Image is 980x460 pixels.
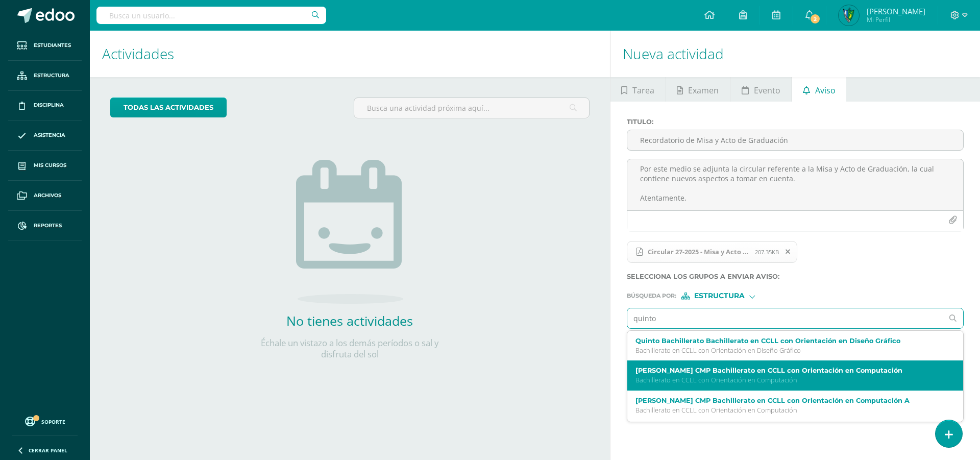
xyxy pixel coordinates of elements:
span: Tarea [632,78,654,103]
span: Estudiantes [34,41,71,50]
a: Aviso [792,77,846,102]
a: Tarea [610,77,666,102]
h1: Actividades [102,31,598,77]
div: [object Object] [681,293,758,300]
span: Mis cursos [34,161,66,170]
span: Examen [688,78,719,103]
img: no_activities.png [296,160,403,304]
span: Aviso [815,78,836,103]
img: 1b281a8218983e455f0ded11b96ffc56.png [839,5,859,26]
span: Estructura [34,71,69,80]
a: Estudiantes [8,31,82,61]
a: todas las Actividades [110,98,227,117]
a: Evento [730,77,791,102]
span: [PERSON_NAME] [867,6,925,16]
span: Circular 27-2025 - Misa y Acto de Graduación.pdf [643,248,755,256]
a: Archivos [8,181,82,211]
a: Reportes [8,211,82,241]
p: Bachillerato en CCLL con Orientación en Computación [635,376,941,384]
span: Búsqueda por : [627,293,676,299]
span: Remover archivo [779,246,797,257]
p: Échale un vistazo a los demás períodos o sal y disfruta del sol [248,337,452,360]
span: 2 [810,13,821,25]
span: Reportes [34,222,62,230]
input: Busca un usuario... [96,7,326,24]
a: Asistencia [8,120,82,151]
span: Asistencia [34,131,65,139]
span: Cerrar panel [29,447,67,454]
h2: No tienes actividades [248,312,452,329]
a: Examen [666,77,730,102]
span: 207.35KB [755,248,779,256]
label: [PERSON_NAME] CMP Bachillerato en CCLL con Orientación en Computación [635,367,941,374]
a: Estructura [8,61,82,91]
label: Quinto Bachillerato Bachillerato en CCLL con Orientación en Diseño Gráfico [635,337,941,345]
label: Titulo : [627,118,964,126]
span: Evento [754,78,780,103]
span: Estructura [694,293,745,299]
a: Mis cursos [8,151,82,181]
label: [PERSON_NAME] CMP Bachillerato en CCLL con Orientación en Computación A [635,397,941,404]
a: Disciplina [8,91,82,121]
label: Selecciona los grupos a enviar aviso : [627,273,964,280]
span: Soporte [41,418,65,425]
input: Titulo [627,130,963,150]
span: Mi Perfil [867,15,925,24]
input: Busca una actividad próxima aquí... [354,98,589,118]
a: Soporte [12,414,78,428]
span: Circular 27-2025 - Misa y Acto de Graduación.pdf [627,241,798,263]
h1: Nueva actividad [623,31,968,77]
p: Bachillerato en CCLL con Orientación en Computación [635,406,941,415]
p: Bachillerato en CCLL con Orientación en Diseño Gráfico [635,346,941,355]
input: Ej. Primero primaria [627,308,943,328]
span: Disciplina [34,101,64,109]
span: Archivos [34,191,61,200]
textarea: Estimados padres de familia, es un gusto saludarles. Por este medio se adjunta la circular refere... [627,159,963,210]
